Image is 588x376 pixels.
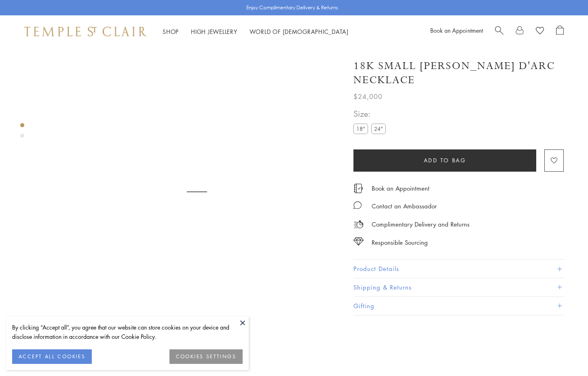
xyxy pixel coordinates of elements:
img: icon_delivery.svg [353,219,364,229]
div: Responsible Sourcing [372,237,428,248]
a: Book an Appointment [372,184,429,193]
h1: 18K Small [PERSON_NAME] d'Arc Necklace [353,59,564,87]
div: By clicking “Accept all”, you agree that our website can store cookies on your device and disclos... [12,323,243,341]
iframe: Gorgias live chat messenger [548,338,580,368]
a: World of [DEMOGRAPHIC_DATA]World of [DEMOGRAPHIC_DATA] [250,27,349,36]
img: icon_appointment.svg [353,184,363,193]
span: Size: [353,107,389,120]
button: Product Details [353,260,564,278]
button: ACCEPT ALL COOKIES [12,349,92,364]
a: ShopShop [163,27,179,36]
button: Shipping & Returns [353,278,564,296]
a: View Wishlist [536,25,544,38]
button: Gifting [353,297,564,315]
img: icon_sourcing.svg [353,237,364,246]
span: Add to bag [424,156,466,165]
a: High JewelleryHigh Jewellery [191,27,237,36]
button: COOKIES SETTINGS [169,349,243,364]
button: Add to bag [353,149,536,172]
a: Open Shopping Bag [556,25,564,38]
p: Enjoy Complimentary Delivery & Returns [246,4,338,12]
div: Contact an Ambassador [372,201,437,211]
a: Book an Appointment [430,26,483,34]
label: 18" [353,124,368,134]
label: 24" [371,124,386,134]
p: Complimentary Delivery and Returns [372,219,470,229]
span: $24,000 [353,91,383,102]
nav: Main navigation [163,27,349,37]
img: Temple St. Clair [24,27,146,36]
a: Search [495,25,503,38]
div: Product gallery navigation [20,121,24,144]
img: MessageIcon-01_2.svg [353,201,362,209]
